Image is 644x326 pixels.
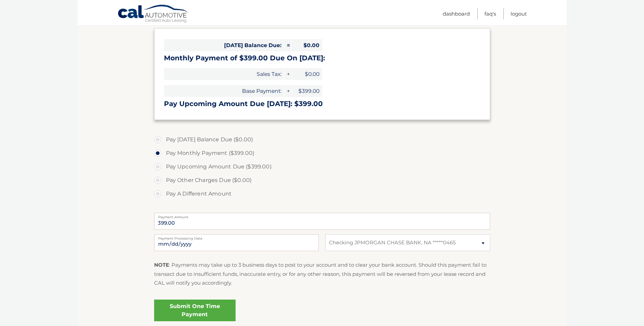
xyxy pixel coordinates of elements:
label: Pay A Different Amount [154,187,490,201]
a: Dashboard [443,8,470,19]
input: Payment Amount [154,213,490,230]
a: Logout [511,8,527,19]
span: $399.00 [292,85,322,97]
a: Submit One Time Payment [154,300,236,321]
label: Pay Upcoming Amount Due ($399.00) [154,160,490,174]
span: Sales Tax: [164,68,284,80]
span: [DATE] Balance Due: [164,39,284,51]
label: Pay Other Charges Due ($0.00) [154,174,490,187]
span: $0.00 [292,39,322,51]
span: = [284,39,291,51]
span: $0.00 [292,68,322,80]
strong: NOTE [154,262,169,268]
h3: Monthly Payment of $399.00 Due On [DATE]: [164,54,480,62]
span: + [284,85,291,97]
span: Base Payment: [164,85,284,97]
a: FAQ's [484,8,496,19]
input: Payment Date [154,234,319,251]
h3: Pay Upcoming Amount Due [DATE]: $399.00 [164,100,480,108]
a: Cal Automotive [117,4,189,24]
p: : Payments may take up to 3 business days to post to your account and to clear your bank account.... [154,261,490,287]
label: Pay [DATE] Balance Due ($0.00) [154,133,490,146]
label: Payment Amount [154,213,490,218]
label: Pay Monthly Payment ($399.00) [154,146,490,160]
label: Payment Processing Date [154,234,319,240]
span: + [284,68,291,80]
